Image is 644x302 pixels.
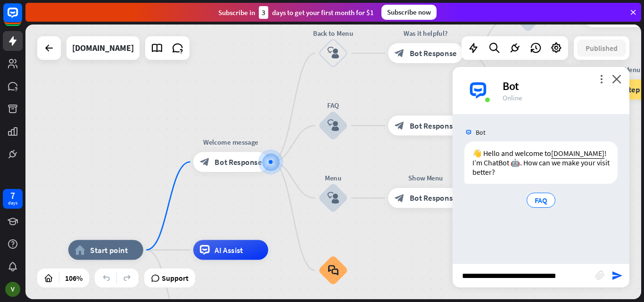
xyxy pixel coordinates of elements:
[8,4,36,32] button: Open LiveChat chat widget
[75,245,85,255] i: home_2
[597,74,606,83] i: more_vert
[464,141,618,184] div: 👋 Hello and welcome to ! I’m ChatBot 🤖. How can we make your visit better?
[259,6,268,19] div: 3
[503,79,618,93] div: Bot
[410,121,457,131] span: Bot Response
[162,270,189,286] span: Support
[595,270,605,280] i: block_attachment
[200,157,210,167] i: block_bot_response
[380,28,471,38] div: Was it helpful?
[535,196,547,205] span: FAQ
[605,84,640,94] span: Go to step
[90,245,128,255] span: Start point
[410,193,457,203] span: Bot Response
[72,36,134,60] div: readyforyourreview.com
[327,192,339,204] i: block_user_input
[303,101,363,111] div: FAQ
[3,189,23,209] a: 7 days
[503,93,618,102] div: Online
[215,157,262,167] span: Bot Response
[186,137,276,147] div: Welcome message
[303,173,363,183] div: Menu
[395,121,405,131] i: block_bot_response
[410,48,457,58] span: Bot Response
[476,128,486,137] span: Bot
[327,120,339,131] i: block_user_input
[395,193,405,203] i: block_bot_response
[218,6,374,19] div: Subscribe in days to get your first month for $1
[577,40,626,57] button: Published
[10,191,15,200] div: 7
[327,47,339,59] i: block_user_input
[328,265,339,276] i: block_faq
[8,200,17,206] div: days
[611,270,623,281] i: send
[551,148,604,158] a: [DOMAIN_NAME]
[303,28,363,38] div: Back to Menu
[395,48,405,58] i: block_bot_response
[381,5,437,20] div: Subscribe now
[612,74,621,83] i: close
[62,270,85,286] div: 106%
[498,65,558,74] div: No
[380,173,471,183] div: Show Menu
[215,245,243,255] span: AI Assist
